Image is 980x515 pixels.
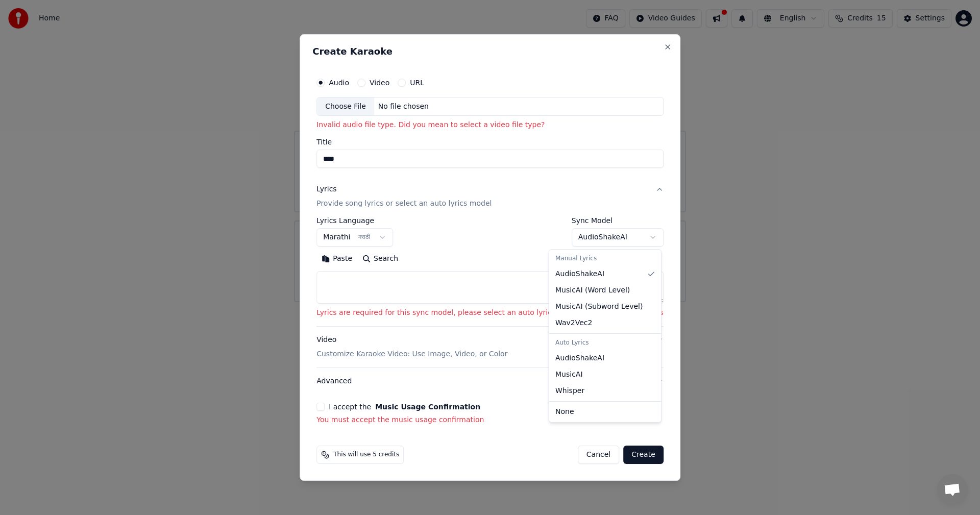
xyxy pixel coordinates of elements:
[555,353,604,363] span: AudioShakeAI
[555,370,583,380] span: MusicAI
[555,285,630,296] span: MusicAI ( Word Level )
[555,407,574,417] span: None
[555,269,604,279] span: AudioShakeAI
[555,302,643,312] span: MusicAI ( Subword Level )
[555,318,592,328] span: Wav2Vec2
[551,252,659,266] div: Manual Lyrics
[551,336,659,350] div: Auto Lyrics
[555,386,584,396] span: Whisper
